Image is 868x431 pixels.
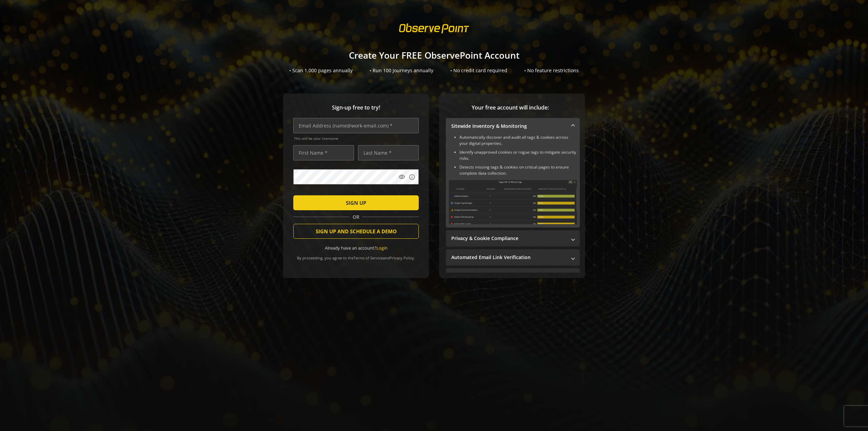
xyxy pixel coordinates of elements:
span: SIGN UP AND SCHEDULE A DEMO [316,225,397,237]
span: OR [350,214,362,220]
mat-icon: info [409,174,415,180]
div: • No credit card required [450,67,507,74]
a: Login [376,245,388,251]
button: SIGN UP AND SCHEDULE A DEMO [293,224,419,239]
div: Already have an account? [293,245,419,251]
mat-panel-title: Privacy & Cookie Compliance [451,235,566,242]
input: Email Address (name@work-email.com) * [293,118,419,133]
mat-panel-title: Sitewide Inventory & Monitoring [451,123,566,130]
a: Privacy Policy [390,255,414,260]
div: • Run 100 Journeys annually [370,67,433,74]
span: SIGN UP [346,197,366,209]
mat-expansion-panel-header: Privacy & Cookie Compliance [446,230,580,247]
li: Detects missing tags & cookies on critical pages to ensure complete data collection. [459,164,577,176]
mat-expansion-panel-header: Sitewide Inventory & Monitoring [446,118,580,134]
div: • Scan 1,000 pages annually [289,67,353,74]
span: This will be your Username [294,136,419,141]
div: • No feature restrictions [524,67,579,74]
span: Sign-up free to try! [293,104,419,112]
div: Sitewide Inventory & Monitoring [446,134,580,228]
mat-expansion-panel-header: Automated Email Link Verification [446,249,580,266]
div: By proceeding, you agree to the and . [293,251,419,260]
li: Automatically discover and audit all tags & cookies across your digital properties. [459,134,577,146]
a: Terms of Service [354,255,383,260]
button: SIGN UP [293,195,419,210]
mat-expansion-panel-header: Performance Monitoring with Web Vitals [446,268,580,285]
input: First Name * [293,145,354,160]
li: Identify unapproved cookies or rogue tags to mitigate security risks. [459,149,577,161]
mat-panel-title: Automated Email Link Verification [451,254,566,261]
input: Last Name * [358,145,419,160]
img: Sitewide Inventory & Monitoring [449,180,577,224]
mat-icon: visibility [398,174,405,180]
span: Your free account will include: [446,104,575,112]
